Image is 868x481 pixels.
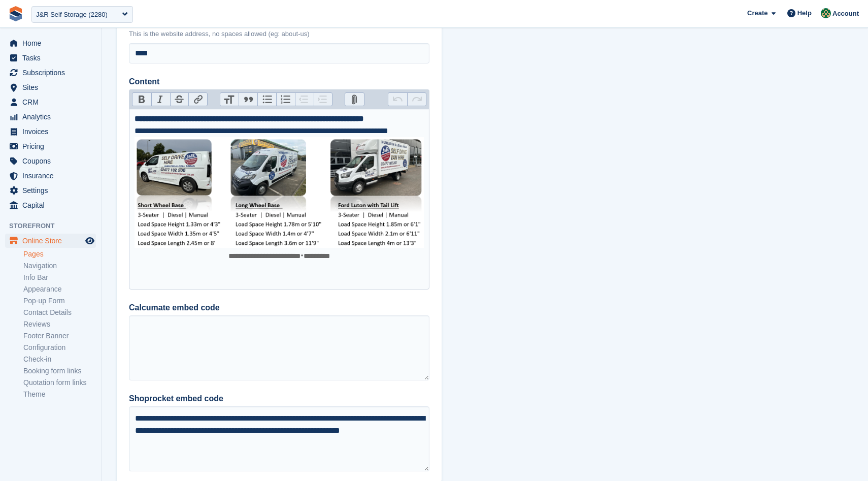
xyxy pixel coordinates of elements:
[23,390,96,399] a: Theme
[5,80,96,94] a: menu
[9,221,101,231] span: Storefront
[129,29,429,39] p: This is the website address, no spaces allowed (eg: about-us)
[407,93,426,106] button: Redo
[295,93,314,106] button: Decrease Level
[314,93,332,106] button: Increase Level
[84,235,96,247] a: Preview store
[23,273,96,282] a: Info Bar
[36,10,108,20] div: J&R Self Storage (2280)
[129,109,429,289] trix-editor: Content
[22,36,83,50] span: Home
[22,154,83,168] span: Coupons
[23,366,96,376] a: Booking form links
[22,169,83,183] span: Insurance
[5,198,96,212] a: menu
[797,8,812,18] span: Help
[747,8,767,18] span: Create
[23,296,96,306] a: Pop-up Form
[5,139,96,153] a: menu
[388,93,407,106] button: Undo
[22,234,83,248] span: Online Store
[22,124,83,139] span: Invoices
[5,154,96,168] a: menu
[23,378,96,388] a: Quotation form links
[22,183,83,198] span: Settings
[5,36,96,50] a: menu
[5,51,96,65] a: menu
[23,249,96,259] a: Pages
[5,124,96,139] a: menu
[129,393,429,405] label: Shoprocket embed code
[22,80,83,94] span: Sites
[220,93,239,106] button: Heading
[22,198,83,212] span: Capital
[129,76,429,88] label: Content
[5,95,96,109] a: menu
[22,110,83,124] span: Analytics
[832,9,859,19] span: Account
[188,93,207,106] button: Link
[23,319,96,329] a: Reviews
[22,95,83,109] span: CRM
[23,308,96,317] a: Contact Details
[23,355,96,364] a: Check-in
[276,93,295,106] button: Numbers
[8,6,23,21] img: stora-icon-8386f47178a22dfd0bd8f6a31ec36ba5ce8667c1dd55bd0f319d3a0aa187defe.svg
[257,93,276,106] button: Bullets
[132,93,151,106] button: Bold
[22,139,83,153] span: Pricing
[5,234,96,248] a: menu
[22,66,83,80] span: Subscriptions
[23,343,96,352] a: Configuration
[151,93,170,106] button: Italic
[345,93,364,106] button: Attach Files
[5,110,96,124] a: menu
[5,66,96,80] a: menu
[5,183,96,198] a: menu
[170,93,189,106] button: Strikethrough
[22,51,83,65] span: Tasks
[129,302,429,314] label: Calcumate embed code
[821,8,831,18] img: Aaron
[23,284,96,294] a: Appearance
[239,93,257,106] button: Quote
[5,169,96,183] a: menu
[23,331,96,341] a: Footer Banner
[135,137,424,248] img: Van%20Dimensions%20Page.png
[23,261,96,271] a: Navigation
